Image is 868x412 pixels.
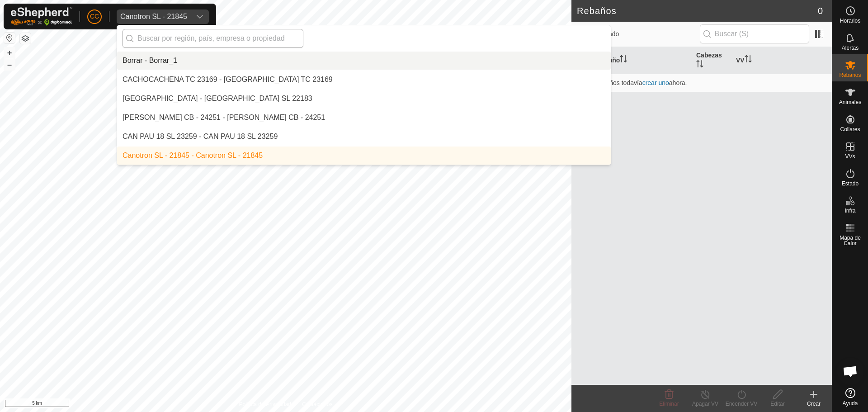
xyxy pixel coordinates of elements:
[117,147,611,165] li: Canotron SL - 21845
[723,400,759,408] div: Encender VV
[117,52,611,70] li: Borrar_1
[577,29,700,39] span: 0 seleccionado
[818,4,823,18] span: 0
[840,18,860,24] span: Horarios
[11,7,72,26] img: Logo Gallagher
[700,24,809,43] input: Buscar (S)
[123,29,303,48] input: Buscar por región, país, empresa o propiedad
[759,400,796,408] div: Editar
[120,13,187,20] div: Canotron SL - 21845
[571,74,832,92] td: No hay rebaños todavía ahora.
[123,112,325,123] div: [PERSON_NAME] CB - 24251 - [PERSON_NAME] CB - 24251
[839,72,861,78] span: Rebaños
[90,12,99,21] span: CC
[837,358,864,385] div: Open chat
[123,74,333,85] div: CACHOCACHENA TC 23169 - [GEOGRAPHIC_DATA] TC 23169
[687,400,723,408] div: Apagar VV
[117,109,611,127] li: Campos Lopez CB - 24251
[123,150,263,161] div: Canotron SL - 21845 - Canotron SL - 21845
[693,47,732,74] th: Cabezas
[732,47,832,74] th: VV
[4,59,15,70] button: –
[123,131,278,142] div: CAN PAU 18 SL 23259 - CAN PAU 18 SL 23259
[577,5,818,16] h2: Rebaños
[620,57,627,64] p-sorticon: Activar para ordenar
[123,55,177,66] div: Borrar - Borrar_1
[835,235,866,246] span: Mapa de Calor
[117,128,611,146] li: CAN PAU 18 SL 23259
[842,181,859,186] span: Estado
[123,93,312,104] div: [GEOGRAPHIC_DATA] - [GEOGRAPHIC_DATA] SL 22183
[117,9,191,24] span: Canotron SL - 21845
[842,45,859,51] span: Alertas
[4,47,15,58] button: +
[239,400,291,408] a: Política de Privacidad
[659,401,679,407] span: Eliminar
[843,401,858,406] span: Ayuda
[796,400,832,408] div: Crear
[844,208,855,213] span: Infra
[191,9,209,24] div: dropdown trigger
[696,62,703,69] p-sorticon: Activar para ordenar
[593,47,693,74] th: Rebaño
[839,99,861,105] span: Animales
[20,33,31,44] button: Capas del Mapa
[840,127,860,132] span: Collares
[642,79,669,86] a: crear uno
[4,33,15,43] button: Restablecer Mapa
[832,384,868,410] a: Ayuda
[745,57,752,64] p-sorticon: Activar para ordenar
[302,400,332,408] a: Contáctenos
[117,90,611,108] li: Campo Torreo SL 22183
[117,71,611,89] li: CACHOCACHENA TC 23169
[845,154,855,159] span: VVs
